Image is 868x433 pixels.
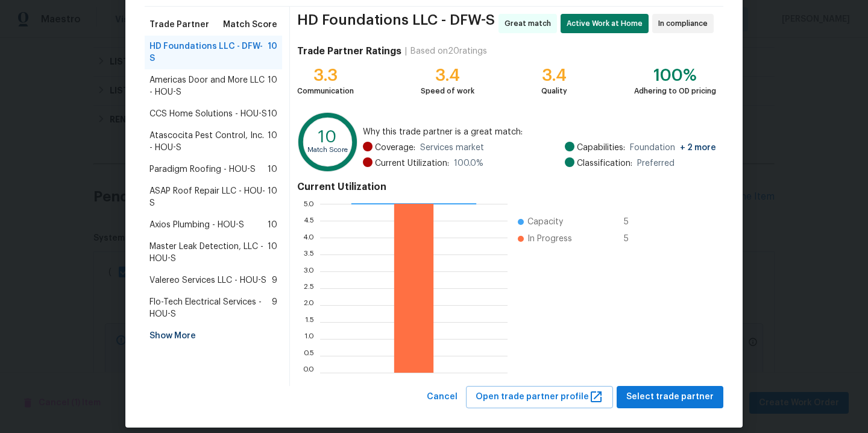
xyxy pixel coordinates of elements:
text: 5.0 [303,200,314,207]
span: Capacity [527,216,563,228]
button: Select trade partner [617,386,723,408]
span: ASAP Roof Repair LLC - HOU-S [149,185,268,209]
span: In Progress [527,233,572,245]
span: 10 [268,40,277,65]
span: In compliance [658,17,712,30]
span: Match Score [223,19,277,31]
div: 3.4 [541,69,567,81]
span: HD Foundations LLC - DFW-S [149,40,268,65]
button: Open trade partner profile [466,386,613,408]
h4: Current Utilization [297,181,716,193]
text: 0.5 [303,352,314,359]
span: 5 [624,216,643,228]
text: 0.0 [303,369,314,376]
span: 10 [268,74,277,98]
span: Axios Plumbing - HOU-S [149,219,244,231]
span: Paradigm Roofing - HOU-S [149,163,256,175]
span: CCS Home Solutions - HOU-S [149,108,267,120]
div: | [401,45,410,57]
text: 1.5 [305,318,314,326]
span: Valereo Services LLC - HOU-S [149,274,266,286]
span: Great match [505,17,556,30]
span: 9 [272,274,277,286]
text: Match Score [307,147,348,153]
span: 10 [268,219,277,231]
text: 4.5 [303,217,314,224]
span: Coverage: [375,142,415,154]
span: Open trade partner profile [476,390,603,405]
span: Master Leak Detection, LLC - HOU-S [149,241,268,265]
span: Flo-Tech Electrical Services - HOU-S [149,296,272,320]
span: + 2 more [680,144,716,152]
text: 1.0 [304,335,314,343]
div: 3.3 [297,69,354,81]
span: Why this trade partner is a great match: [363,126,716,138]
text: 2.0 [303,302,314,309]
span: 10 [268,241,277,265]
span: Preferred [637,157,675,169]
text: 2.5 [304,285,314,292]
span: Americas Door and More LLC - HOU-S [149,74,268,98]
span: 100.0 % [454,157,483,169]
span: 10 [268,130,277,154]
div: Show More [145,325,282,347]
span: Active Work at Home [567,17,647,30]
div: Speed of work [421,85,474,97]
text: 10 [318,128,337,145]
span: Cancel [427,390,458,405]
span: Select trade partner [626,390,714,405]
div: 100% [634,69,716,81]
span: HD Foundations LLC - DFW-S [297,14,495,33]
span: Capabilities: [577,142,625,154]
text: 4.0 [303,234,314,241]
span: 10 [268,163,277,175]
span: Current Utilization: [375,157,449,169]
span: Atascocita Pest Control, Inc. - HOU-S [149,130,268,154]
span: 10 [268,108,277,120]
span: 9 [272,296,277,320]
text: 3.0 [303,268,314,275]
span: Foundation [630,142,716,154]
button: Cancel [422,386,462,408]
div: Quality [541,85,567,97]
h4: Trade Partner Ratings [297,45,401,57]
div: Based on 20 ratings [410,45,487,57]
span: Trade Partner [149,19,209,31]
text: 3.5 [304,251,314,258]
span: Services market [420,142,484,154]
div: Communication [297,85,354,97]
div: Adhering to OD pricing [634,85,716,97]
span: Classification: [577,157,632,169]
span: 10 [268,185,277,209]
div: 3.4 [421,69,474,81]
span: 5 [624,233,643,245]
